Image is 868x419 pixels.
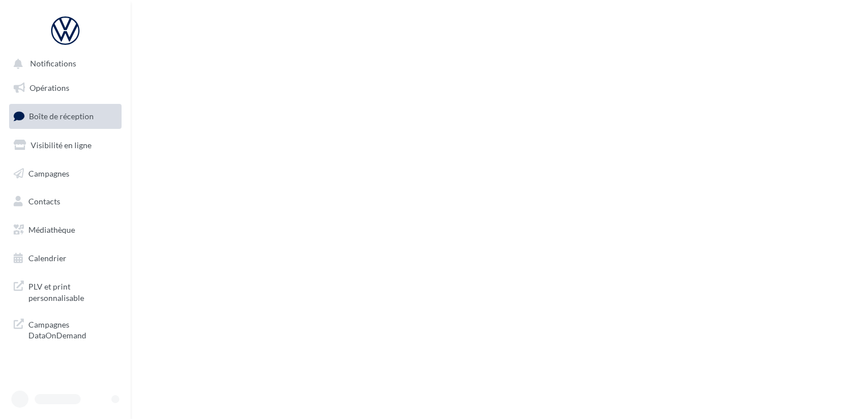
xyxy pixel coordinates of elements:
[28,317,117,341] span: Campagnes DataOnDemand
[28,279,117,303] span: PLV et print personnalisable
[29,111,94,121] span: Boîte de réception
[31,140,91,150] span: Visibilité en ligne
[28,168,69,178] span: Campagnes
[28,196,60,206] span: Contacts
[7,246,124,270] a: Calendrier
[7,218,124,242] a: Médiathèque
[7,76,124,100] a: Opérations
[30,83,69,93] span: Opérations
[28,225,75,234] span: Médiathèque
[7,274,124,308] a: PLV et print personnalisable
[7,162,124,186] a: Campagnes
[7,133,124,157] a: Visibilité en ligne
[30,59,76,69] span: Notifications
[7,190,124,213] a: Contacts
[7,104,124,128] a: Boîte de réception
[7,312,124,346] a: Campagnes DataOnDemand
[28,253,66,263] span: Calendrier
